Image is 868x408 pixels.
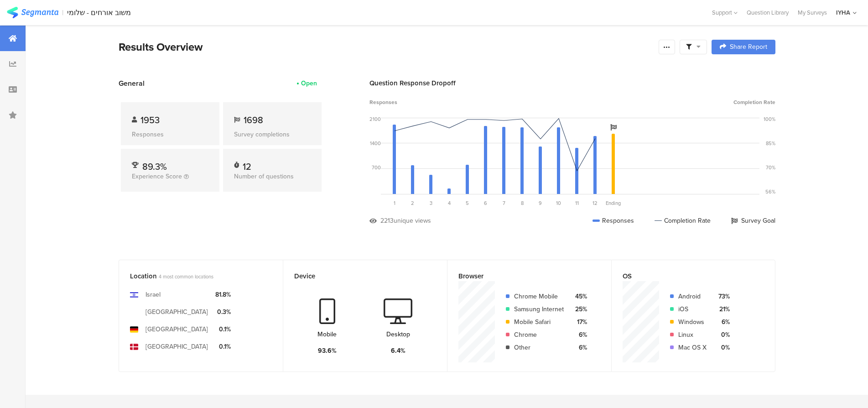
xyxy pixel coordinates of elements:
[244,113,263,127] span: 1698
[380,216,394,225] div: 2213
[394,199,395,207] span: 1
[730,44,767,50] span: Share Report
[243,160,251,169] div: 12
[765,188,775,195] div: 56%
[514,343,564,352] div: Other
[372,164,381,171] div: 700
[391,346,405,356] div: 6.4%
[67,8,131,17] div: משוב אורחים - שלומי
[215,324,231,334] div: 0.1%
[215,307,231,317] div: 0.3%
[766,164,775,171] div: 70%
[766,140,775,147] div: 85%
[369,98,397,106] span: Responses
[575,199,579,207] span: 11
[514,292,564,301] div: Chrome Mobile
[678,343,707,352] div: Mac OS X
[369,78,775,88] div: Question Response Dropoff
[215,290,231,299] div: 81.8%
[733,98,775,106] span: Completion Rate
[448,199,451,207] span: 4
[655,216,711,225] div: Completion Rate
[714,317,730,327] div: 6%
[146,290,161,299] div: Israel
[386,330,410,339] div: Desktop
[119,39,654,55] div: Results Overview
[159,273,213,280] span: 4 most common locations
[836,8,850,17] div: IYHA
[731,216,775,225] div: Survey Goal
[571,317,587,327] div: 17%
[571,330,587,340] div: 6%
[234,130,311,139] div: Survey completions
[215,342,231,351] div: 0.1%
[571,292,587,301] div: 45%
[514,304,564,314] div: Samsung Internet
[458,271,585,281] div: Browser
[62,7,63,18] div: |
[521,199,524,207] span: 8
[764,115,775,123] div: 100%
[503,199,505,207] span: 7
[142,160,167,173] span: 89.3%
[571,304,587,314] div: 25%
[678,317,707,327] div: Windows
[714,304,730,314] div: 21%
[430,199,432,207] span: 3
[317,330,337,339] div: Mobile
[712,5,738,20] div: Support
[678,304,707,314] div: iOS
[411,199,414,207] span: 2
[714,330,730,340] div: 0%
[714,343,730,352] div: 0%
[130,271,257,281] div: Location
[369,115,381,123] div: 2100
[623,271,749,281] div: OS
[742,8,793,17] a: Question Library
[318,346,337,356] div: 93.6%
[678,292,707,301] div: Android
[146,324,208,334] div: [GEOGRAPHIC_DATA]
[119,78,145,89] span: General
[678,330,707,340] div: Linux
[604,199,623,207] div: Ending
[514,317,564,327] div: Mobile Safari
[610,124,617,131] i: Survey Goal
[394,216,431,225] div: unique views
[539,199,542,207] span: 9
[7,7,58,18] img: segmanta logo
[714,292,730,301] div: 73%
[370,140,381,147] div: 1400
[793,8,832,17] a: My Surveys
[301,78,317,88] div: Open
[484,199,487,207] span: 6
[146,307,208,317] div: [GEOGRAPHIC_DATA]
[146,342,208,351] div: [GEOGRAPHIC_DATA]
[593,199,598,207] span: 12
[132,172,182,181] span: Experience Score
[556,199,561,207] span: 10
[140,113,160,127] span: 1953
[132,130,208,139] div: Responses
[234,172,294,181] span: Number of questions
[571,343,587,352] div: 6%
[514,330,564,340] div: Chrome
[466,199,469,207] span: 5
[294,271,421,281] div: Device
[593,216,634,225] div: Responses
